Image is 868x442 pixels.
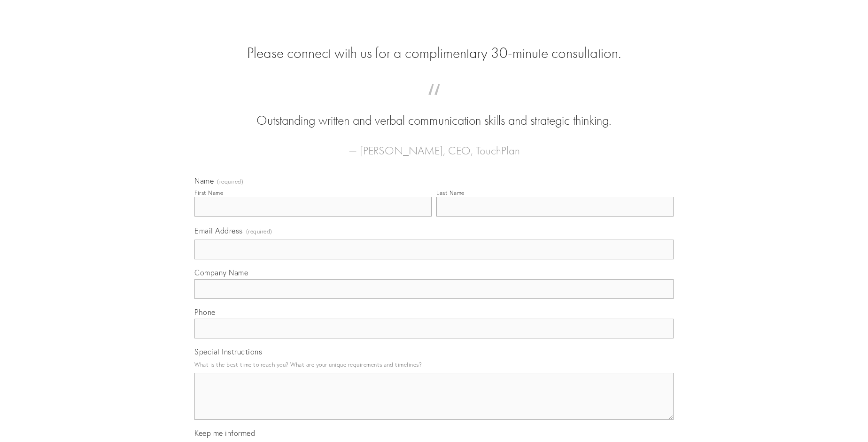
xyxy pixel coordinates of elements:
h2: Please connect with us for a complimentary 30-minute consultation. [194,44,674,62]
span: Phone [194,307,216,317]
div: First Name [194,189,223,196]
p: What is the best time to reach you? What are your unique requirements and timelines? [194,358,674,371]
figcaption: — [PERSON_NAME], CEO, TouchPlan [209,130,659,160]
span: Company Name [194,268,248,277]
span: “ [209,93,659,112]
span: Keep me informed [194,428,255,438]
span: Email Address [194,226,243,235]
span: Name [194,176,214,185]
span: Special Instructions [194,347,262,356]
span: (required) [246,225,272,238]
blockquote: Outstanding written and verbal communication skills and strategic thinking. [209,93,659,130]
div: Last Name [436,189,465,196]
span: (required) [217,179,243,185]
